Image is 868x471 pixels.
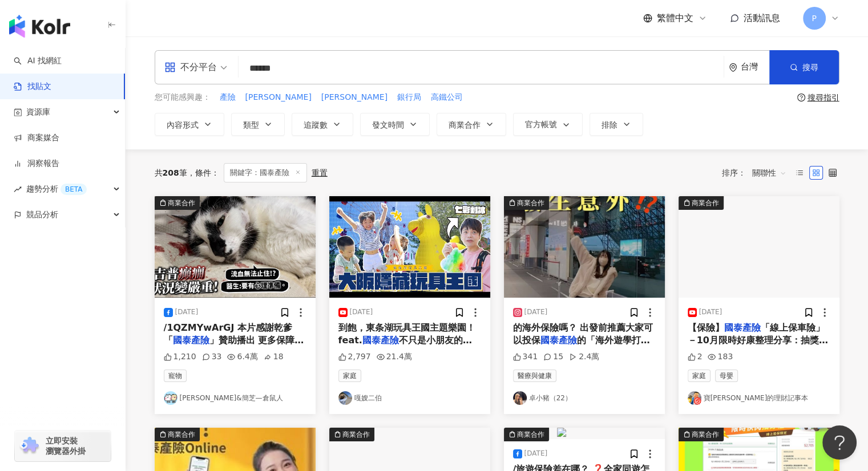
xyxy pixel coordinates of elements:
[175,307,199,317] div: [DATE]
[227,351,257,363] div: 6.4萬
[504,428,665,439] button: 商業合作
[688,391,701,405] img: KOL Avatar
[220,92,236,103] span: 產險
[164,335,304,358] span: 」贊助播出 更多保障方案說明，可
[304,120,328,129] span: 追蹤數
[513,370,556,382] span: 醫療與健康
[187,168,219,177] span: 條件 ：
[741,62,769,72] div: 台灣
[513,335,650,358] span: 的「海外遊學打工專案」 可以直接
[338,391,352,405] img: KOL Avatar
[513,113,583,136] button: 官方帳號
[202,351,222,363] div: 33
[657,12,693,25] span: 繁體中文
[382,428,437,439] img: post-image
[513,391,656,405] a: KOL Avatar卓小豬（22）
[14,132,59,144] a: 商案媒合
[342,429,370,440] div: 商業合作
[155,168,187,177] div: 共 筆
[688,351,703,363] div: 2
[338,351,371,363] div: 2,797
[164,322,292,346] span: /1QZMYwArGJ 本片感謝乾爹「
[744,13,780,23] span: 活動訊息
[513,351,538,363] div: 341
[155,92,211,103] span: 您可能感興趣：
[243,120,259,129] span: 類型
[517,197,544,209] div: 商業合作
[173,335,209,346] mark: 國泰產險
[168,197,195,209] div: 商業合作
[524,307,548,317] div: [DATE]
[338,322,475,346] span: 到飽，東条湖玩具王國主題樂園！feat.
[557,428,611,439] img: post-image
[338,391,481,405] a: KOL Avatar嘎嫂二伯
[808,93,839,102] div: 搜尋指引
[164,62,176,73] span: appstore
[329,428,490,439] button: 商業合作
[26,202,58,228] span: 競品分析
[729,63,737,72] span: environment
[431,92,463,103] span: 高鐵公司
[164,391,306,405] a: KOL Avatar[PERSON_NAME]&簡芝—倉鼠人
[708,351,733,363] div: 183
[543,351,563,363] div: 15
[724,322,761,333] mark: 國泰產險
[752,164,786,182] span: 關聯性
[722,164,793,182] div: 排序：
[155,196,316,298] button: 商業合作
[372,120,404,129] span: 發文時間
[312,168,328,177] div: 重置
[513,322,653,346] span: 的海外保險嗎？ 出發前推薦大家可以投保
[688,370,710,382] span: 家庭
[524,449,548,458] div: [DATE]
[155,196,316,298] img: post-image
[504,196,665,298] button: 商業合作
[14,158,59,169] a: 洞察報告
[797,94,805,101] span: question-circle
[525,120,557,129] span: 官方帳號
[822,425,857,460] iframe: Help Scout Beacon - Open
[60,184,87,195] div: BETA
[449,120,481,129] span: 商業合作
[517,429,544,440] div: 商業合作
[9,15,70,38] img: logo
[167,120,199,129] span: 內容形式
[802,63,818,72] span: 搜尋
[155,113,224,136] button: 內容形式
[321,92,387,103] span: [PERSON_NAME]
[769,50,839,84] button: 搜尋
[437,113,506,136] button: 商業合作
[688,391,830,405] a: KOL Avatar寶[PERSON_NAME]的理財記事本
[338,370,361,382] span: 家庭
[245,91,312,104] button: [PERSON_NAME]
[688,322,724,333] span: 【保險】
[569,351,599,363] div: 2.4萬
[397,92,421,103] span: 銀行局
[164,58,217,76] div: 不分平台
[26,99,50,125] span: 資源庫
[679,196,839,298] button: 商業合作
[338,335,472,358] span: 不只是小朋友的天堂、也是解放爸媽
[245,92,312,103] span: [PERSON_NAME]
[397,91,422,104] button: 銀行局
[590,113,643,136] button: 排除
[540,335,577,346] mark: 國泰產險
[14,55,62,67] a: searchAI 找網紅
[15,431,111,461] a: chrome extension立即安裝 瀏覽器外掛
[163,168,179,177] span: 208
[168,429,195,440] div: 商業合作
[601,120,617,129] span: 排除
[164,351,196,363] div: 1,210
[224,163,307,182] span: 關鍵字：國泰產險
[430,91,463,104] button: 高鐵公司
[377,351,412,363] div: 21.4萬
[692,429,719,440] div: 商業合作
[18,437,41,455] img: chrome extension
[715,370,738,382] span: 母嬰
[46,436,86,456] span: 立即安裝 瀏覽器外掛
[164,391,177,405] img: KOL Avatar
[362,335,399,346] mark: 國泰產險
[14,185,22,193] span: rise
[692,197,719,209] div: 商業合作
[164,370,187,382] span: 寵物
